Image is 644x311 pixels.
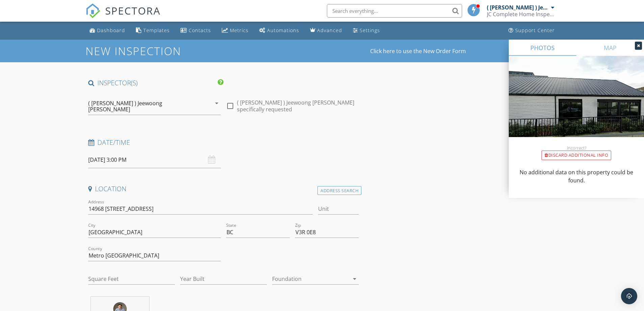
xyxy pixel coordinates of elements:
[509,56,644,153] img: streetview
[351,275,359,283] i: arrow_drop_down
[88,152,221,168] input: Select date
[370,48,466,54] a: Click here to use the New Order Form
[213,99,221,107] i: arrow_drop_down
[88,138,359,147] h4: Date/Time
[360,27,380,34] div: Settings
[88,79,223,87] h4: INSPECTOR(S)
[178,24,214,37] a: Contacts
[219,24,251,37] a: Metrics
[257,24,302,37] a: Automations (Basic)
[509,145,644,151] div: Incorrect?
[230,27,248,34] div: Metrics
[86,45,235,57] h1: New Inspection
[317,186,361,195] div: Address Search
[487,11,554,18] div: JC Complete Home Inspections
[506,24,557,37] a: Support Center
[509,40,576,56] a: PHOTOS
[487,4,549,11] div: ( [PERSON_NAME] ) Jeewoong [PERSON_NAME]
[515,27,555,34] div: Support Center
[621,288,637,304] div: Open Intercom Messenger
[189,27,211,34] div: Contacts
[542,151,611,160] div: Discard Additional info
[576,40,644,56] a: MAP
[133,24,172,37] a: Templates
[143,27,170,34] div: Templates
[86,3,100,18] img: The Best Home Inspection Software - Spectora
[88,184,359,193] h4: Location
[86,9,161,23] a: SPECTORA
[237,99,359,113] label: ( [PERSON_NAME] ) Jeewoong [PERSON_NAME] specifically requested
[88,100,199,112] div: ( [PERSON_NAME] ) Jeewoong [PERSON_NAME]
[350,24,383,37] a: Settings
[87,24,128,37] a: Dashboard
[517,168,636,184] p: No additional data on this property could be found.
[97,27,125,34] div: Dashboard
[105,3,161,18] span: SPECTORA
[307,24,345,37] a: Advanced
[267,27,299,34] div: Automations
[317,27,342,34] div: Advanced
[327,4,462,18] input: Search everything...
